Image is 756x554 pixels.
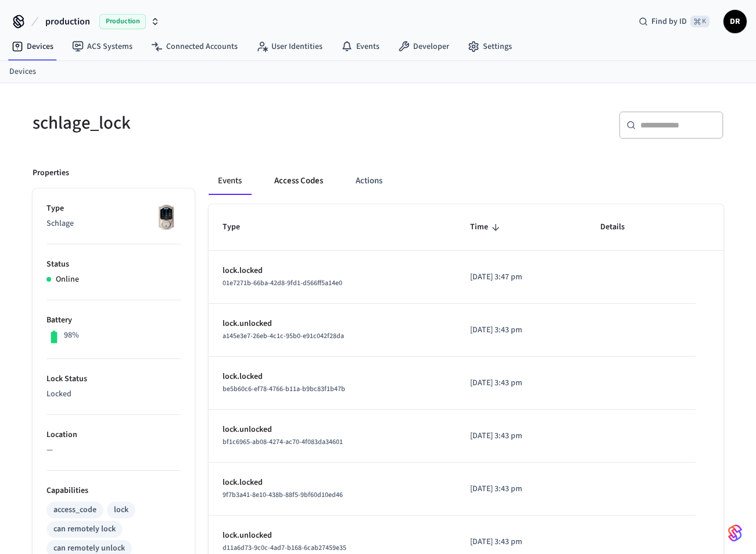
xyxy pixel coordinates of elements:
p: [DATE] 3:43 pm [470,377,572,389]
p: lock.unlocked [223,424,442,436]
a: Settings [458,36,521,57]
p: Locked [46,388,181,400]
a: User Identities [247,36,332,57]
h5: schlage_lock [33,111,371,135]
p: lock.unlocked [223,318,442,330]
img: SeamLogoGradient.69752ec5.svg [728,524,742,542]
p: Capabilities [46,485,181,497]
div: can remotely lock [53,523,116,535]
a: Developer [389,36,458,57]
p: lock.locked [223,477,442,489]
p: Type [46,203,181,215]
span: Type [223,218,255,236]
button: DR [723,10,747,33]
button: Access Codes [265,167,332,195]
div: access_code [53,504,96,516]
p: Location [46,429,181,441]
span: d11a6d73-9c0c-4ad7-b168-6cab27459e35 [223,543,346,553]
p: Online [56,274,79,286]
p: 98% [64,329,79,342]
p: [DATE] 3:43 pm [470,536,572,548]
span: 9f7b3a41-8e10-438b-88f5-9bf60d10ed46 [223,490,343,500]
a: Devices [9,66,36,78]
span: Details [600,218,640,236]
a: Devices [2,36,63,57]
span: a145e3e7-26eb-4c1c-95b0-e91c042f28da [223,331,344,341]
span: production [45,15,90,29]
p: Battery [46,314,181,326]
p: lock.locked [223,371,442,383]
p: Schlage [46,218,181,230]
p: Lock Status [46,373,181,385]
p: Properties [33,167,69,179]
div: ant example [209,167,723,195]
p: [DATE] 3:43 pm [470,324,572,336]
span: bf1c6965-ab08-4274-ac70-4f083da34601 [223,437,343,447]
div: Find by ID⌘ K [629,11,719,32]
span: Find by ID [651,16,687,27]
a: Events [332,36,389,57]
p: [DATE] 3:43 pm [470,430,572,442]
a: ACS Systems [63,36,142,57]
p: — [46,444,181,456]
p: lock.locked [223,265,442,277]
button: Actions [346,167,392,195]
span: Time [470,218,503,236]
button: Events [209,167,251,195]
p: lock.unlocked [223,530,442,542]
span: ⌘ K [690,16,710,27]
p: [DATE] 3:43 pm [470,483,572,495]
a: Connected Accounts [142,36,247,57]
span: Production [99,14,146,29]
img: Schlage Sense Smart Deadbolt with Camelot Trim, Front [152,203,181,232]
div: lock [114,504,128,516]
span: DR [725,11,746,32]
span: be5b60c6-ef78-4766-b11a-b9bc83f1b47b [223,384,345,394]
p: [DATE] 3:47 pm [470,271,572,283]
p: Status [46,258,181,271]
span: 01e7271b-66ba-42d8-9fd1-d566ff5a14e0 [223,278,342,288]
